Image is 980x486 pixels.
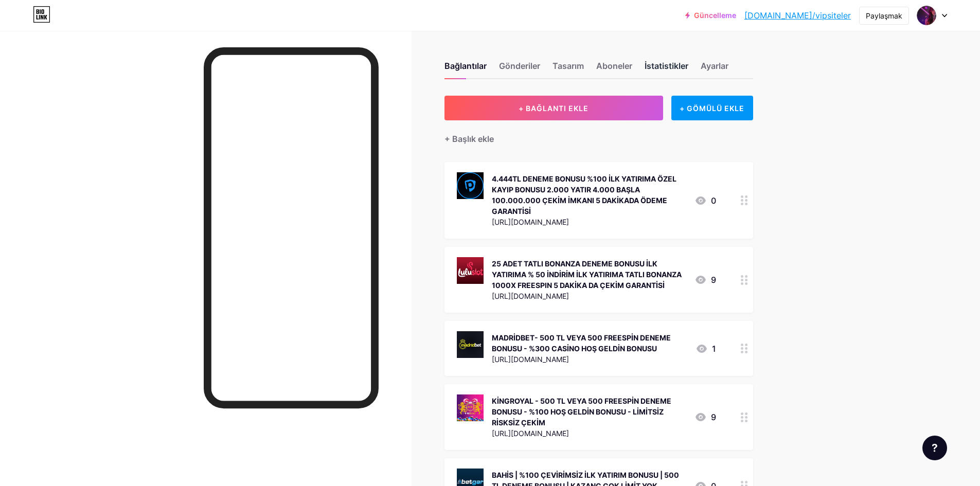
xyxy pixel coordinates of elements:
font: [DOMAIN_NAME]/vipsiteler [744,10,851,21]
font: 0 [711,195,716,206]
font: + GÖMÜLÜ EKLE [680,104,744,113]
font: KİNGROYAL - 500 TL VEYA 500 FREESPİN DENEME BONUSU - %100 HOŞ GELDİN BONUSU - LİMİTSİZ RİSKSİZ ÇEKİM [492,397,671,427]
font: [URL][DOMAIN_NAME] [492,355,569,364]
font: MADRİDBET- 500 TL VEYA 500 FREESPİN DENEME BONUSU - %300 CASİNO HOŞ GELDİN BONUSU [492,333,671,353]
font: [URL][DOMAIN_NAME] [492,292,569,300]
font: İstatistikler [645,61,688,71]
font: 4.444TL DENEME BONUSU %100 İLK YATIRIMA ÖZEL KAYIP BONUSU 2.000 YATIR 4.000 BAŞLA 100.000.000 ÇEK... [492,174,676,215]
button: + BAĞLANTI EKLE [444,96,663,120]
font: Paylaşmak [866,11,902,20]
font: Aboneler [596,61,632,71]
img: KİNGROYAL - 500 TL VEYA 500 FREESPİN DENEME BONUSU - %100 HOŞ GELDİN BONUSU - LİMİTSİZ RİSKSİZ ÇEKİM [457,394,484,421]
font: [URL][DOMAIN_NAME] [492,218,569,226]
font: + BAĞLANTI EKLE [519,104,589,113]
img: 25 ADET TATLI BONANZA DENEME BONUSU İLK YATIRIMA % 50 İNDİRİM İLK YATIRIMA TATLI BONANZA 1000X FR... [457,257,484,284]
a: [DOMAIN_NAME]/vipsiteler [744,9,851,22]
font: Gönderiler [499,61,540,71]
img: vipsiteler [917,6,936,25]
font: Bağlantılar [444,61,487,71]
img: 4.444TL DENEME BONUSU %100 İLK YATIRIMA ÖZEL KAYIP BONUSU 2.000 YATIR 4.000 BAŞLA 100.000.000 ÇEK... [457,172,484,199]
font: 9 [711,275,716,285]
font: + Başlık ekle [444,134,494,144]
font: Güncelleme [694,11,736,20]
font: [URL][DOMAIN_NAME] [492,429,569,438]
img: MADRİDBET- 500 TL VEYA 500 FREESPİN DENEME BONUSU - %300 CASİNO HOŞ GELDİN BONUSU [457,331,484,358]
font: 25 ADET TATLI BONANZA DENEME BONUSU İLK YATIRIMA % 50 İNDİRİM İLK YATIRIMA TATLI BONANZA 1000X FR... [492,259,682,290]
font: Ayarlar [701,61,728,71]
font: Tasarım [553,61,584,71]
font: 1 [712,344,716,354]
font: 9 [711,412,716,422]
